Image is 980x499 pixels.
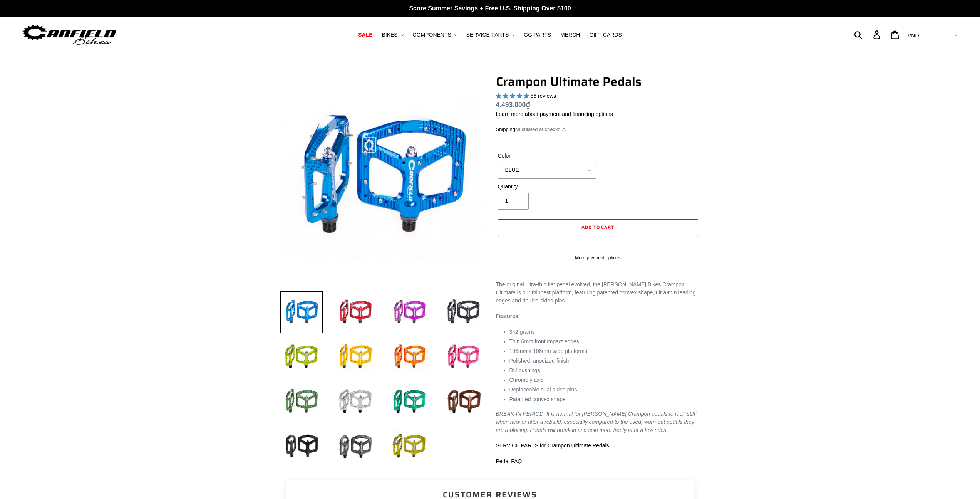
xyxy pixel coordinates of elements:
input: Search [858,26,878,43]
div: calculated at checkout. [496,126,700,133]
h1: Crampon Ultimate Pedals [496,74,700,89]
span: Add to cart [581,223,615,231]
img: Load image into Gallery viewer, Crampon Ultimate Pedals [280,425,323,467]
img: Load image into Gallery viewer, Crampon Ultimate Pedals [388,336,431,378]
em: BREAK-IN PERIOD: It is normal for [PERSON_NAME] Crampon pedals to feel “stiff” when new or after ... [496,411,697,433]
a: SALE [354,30,376,40]
button: Add to cart [498,219,698,236]
img: Load image into Gallery viewer, Crampon Ultimate Pedals [442,380,484,423]
span: SERVICE PARTS for Crampon Ultimate Pedals [496,442,609,449]
span: 56 reviews [530,93,556,99]
li: 106mm x 106mm wide platforms [509,347,700,355]
span: GG PARTS [524,32,551,38]
li: 342 grams [509,328,700,336]
a: GG PARTS [520,30,555,40]
li: Polished, anodized finish [509,357,700,365]
a: Shipping [496,126,516,133]
img: Load image into Gallery viewer, Crampon Ultimate Pedals [334,291,377,333]
a: Pedal FAQ [496,458,522,465]
a: More payment options [498,254,698,261]
span: SERVICE PARTS [466,32,509,38]
strong: Features: [496,313,520,319]
img: Load image into Gallery viewer, Crampon Ultimate Pedals [280,380,323,423]
img: Load image into Gallery viewer, Crampon Ultimate Pedals [442,336,484,378]
label: Quantity [498,183,596,191]
img: Load image into Gallery viewer, Crampon Ultimate Pedals [388,425,431,467]
li: DU bushings [509,366,700,375]
button: COMPONENTS [409,30,461,40]
span: SALE [358,32,372,38]
a: MERCH [556,30,584,40]
p: The original ultra-thin flat pedal evolved, the [PERSON_NAME] Bikes Crampon Ultimate is our thinn... [496,281,700,305]
span: MERCH [560,32,580,38]
a: SERVICE PARTS for Crampon Ultimate Pedals [496,442,609,449]
span: COMPONENTS [413,32,451,38]
img: Load image into Gallery viewer, Crampon Ultimate Pedals [334,380,377,423]
img: Load image into Gallery viewer, Crampon Ultimate Pedals [388,291,431,333]
span: GIFT CARDS [589,32,622,38]
img: Load image into Gallery viewer, Crampon Ultimate Pedals [334,425,377,467]
span: BIKES [382,32,397,38]
li: Thin 6mm front impact edges [509,338,700,346]
img: Load image into Gallery viewer, Crampon Ultimate Pedals [442,291,484,333]
span: 4.95 stars [496,93,531,99]
button: SERVICE PARTS [462,30,518,40]
li: Replaceable dual-sided pins [509,386,700,394]
img: Load image into Gallery viewer, Crampon Ultimate Pedals [280,336,323,378]
a: GIFT CARDS [585,30,626,40]
img: Load image into Gallery viewer, Crampon Ultimate Pedals [280,291,323,333]
img: Load image into Gallery viewer, Crampon Ultimate Pedals [388,380,431,423]
li: Chromoly axle [509,376,700,384]
label: Color [498,152,596,160]
span: 4.493.000₫ [496,101,530,109]
img: Load image into Gallery viewer, Crampon Ultimate Pedals [334,336,377,378]
a: Learn more about payment and financing options [496,111,613,117]
img: Canfield Bikes [21,23,117,47]
span: Patented convex shape [509,396,566,402]
button: BIKES [378,30,407,40]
